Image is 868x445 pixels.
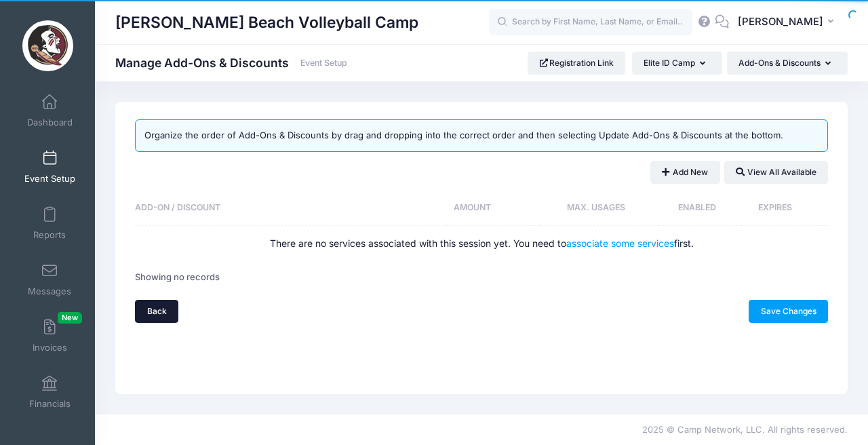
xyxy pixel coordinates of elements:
th: Enabled [659,191,741,226]
a: associate some services [566,237,674,249]
a: InvoicesNew [18,312,82,360]
button: Elite ID Camp [632,52,722,75]
button: Add New [650,161,720,184]
button: [PERSON_NAME] [729,7,848,38]
a: Event Setup [300,58,347,69]
span: Dashboard [27,117,73,128]
span: [PERSON_NAME] [738,14,823,29]
a: Save Changes [749,300,828,323]
th: Add-On / Discount [135,191,447,226]
div: Showing no records [135,262,220,293]
span: Reports [33,229,66,241]
span: Elite ID Camp [644,58,695,68]
h1: Manage Add-Ons & Discounts [115,56,347,70]
th: Amount [447,191,540,226]
a: Dashboard [18,87,82,134]
a: Event Setup [18,143,82,191]
img: Brooke Niles Beach Volleyball Camp [22,20,73,71]
th: Max. Usages [540,191,659,226]
span: Invoices [33,342,67,353]
a: Back [135,300,178,323]
span: New [58,312,82,324]
td: There are no services associated with this session yet. You need to first. [135,226,828,262]
button: Add-Ons & Discounts [727,52,848,75]
a: Reports [18,199,82,247]
span: Event Setup [24,173,75,185]
h1: [PERSON_NAME] Beach Volleyball Camp [115,7,418,38]
span: 2025 © Camp Network, LLC. All rights reserved. [642,424,848,435]
a: Messages [18,256,82,303]
a: Financials [18,368,82,416]
th: Expires [741,191,816,226]
span: Messages [28,286,71,297]
button: View All Available [724,161,828,184]
input: Search by First Name, Last Name, or Email... [489,9,692,36]
span: Financials [29,398,71,410]
a: Registration Link [528,52,626,75]
div: Organize the order of Add-Ons & Discounts by drag and dropping into the correct order and then se... [135,119,828,152]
